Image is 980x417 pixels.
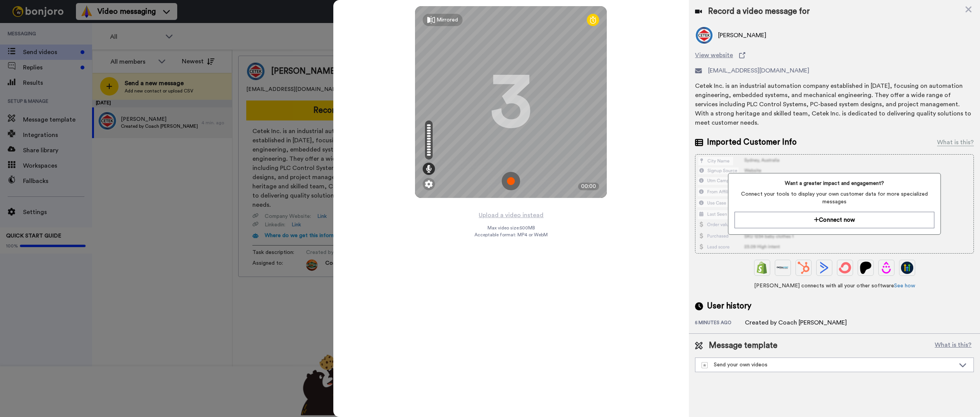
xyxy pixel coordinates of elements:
img: Shopify [756,262,768,274]
button: Connect now [735,212,934,228]
div: Cetek Inc. is an industrial automation company established in [DATE], focusing on automation engi... [695,81,974,127]
div: 5 minutes ago [695,320,745,327]
img: demo-template.svg [702,362,708,368]
img: Ontraport [777,262,789,274]
div: Send your own videos [702,361,955,369]
a: See how [894,283,915,288]
span: [PERSON_NAME] connects with all your other software [695,282,974,290]
img: ic_record_start.svg [502,172,520,190]
button: What is this? [932,340,974,351]
div: What is this? [937,138,974,147]
span: [EMAIL_ADDRESS][DOMAIN_NAME] [708,66,809,75]
div: 00:00 [578,183,599,190]
span: Message template [709,340,777,351]
img: Hubspot [797,262,810,274]
img: ActiveCampaign [818,262,830,274]
span: Want a greater impact and engagement? [735,180,934,187]
div: 3 [490,73,532,131]
img: Drip [880,262,893,274]
div: Created by Coach [PERSON_NAME] [745,318,847,327]
span: User history [707,300,751,312]
span: Imported Customer Info [707,137,797,148]
img: Patreon [860,262,872,274]
button: Upload a video instead [476,210,546,220]
img: ic_gear.svg [425,180,433,188]
span: Max video size: 500 MB [487,225,535,231]
img: ConvertKit [839,262,851,274]
span: Connect your tools to display your own customer data for more specialized messages [735,190,934,206]
img: GoHighLevel [901,262,913,274]
span: Acceptable format: MP4 or WebM [474,232,548,238]
a: View website [695,51,974,60]
span: View website [695,51,733,60]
